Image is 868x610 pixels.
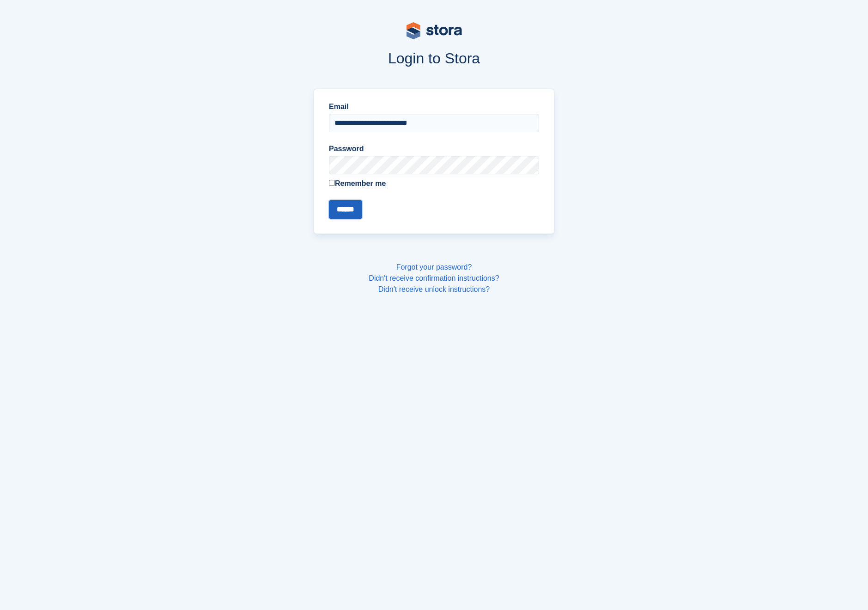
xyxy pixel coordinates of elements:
[138,50,731,67] h1: Login to Stora
[329,178,539,189] label: Remember me
[378,285,490,293] a: Didn't receive unlock instructions?
[329,101,539,112] label: Email
[329,180,335,186] input: Remember me
[407,22,462,39] img: stora-logo-53a41332b3708ae10de48c4981b4e9114cc0af31d8433b30ea865607fb682f29.svg
[396,263,472,271] a: Forgot your password?
[369,274,499,282] a: Didn't receive confirmation instructions?
[329,143,539,154] label: Password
